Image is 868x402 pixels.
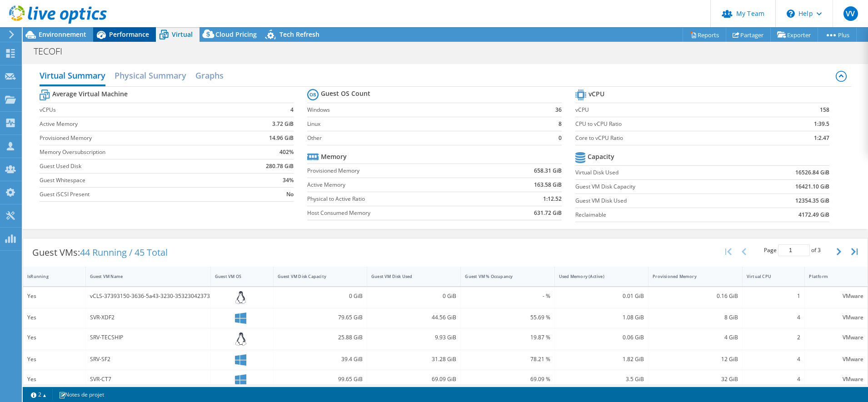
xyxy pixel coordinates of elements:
div: 32 GiB [653,374,738,384]
label: Guest VM Disk Capacity [575,182,742,191]
div: Guest VM OS [215,273,258,279]
div: 4 [747,374,801,384]
b: 0 [559,134,562,143]
div: VMware [809,333,863,342]
label: vCPUs [40,105,233,114]
b: 34% [283,176,294,185]
b: 1:2.47 [814,134,829,143]
div: 1 [747,291,801,301]
div: 3.5 GiB [559,374,644,384]
div: VMware [809,313,863,323]
label: Guest Whitespace [40,176,233,185]
div: 0.06 GiB [559,333,644,342]
h2: Virtual Summary [40,66,105,86]
b: 3.72 GiB [272,119,294,129]
div: 31.28 GiB [371,354,456,364]
b: 631.72 GiB [534,208,562,218]
label: Active Memory [40,119,233,129]
span: Performance [109,30,149,39]
span: 3 [818,246,821,254]
div: 2 [747,333,801,342]
span: VV [843,6,858,21]
div: Yes [27,374,81,384]
label: Host Consumed Memory [307,208,488,218]
div: 69.09 GiB [371,374,456,384]
div: 12 GiB [653,354,738,364]
label: Provisioned Memory [307,166,488,175]
a: Notes de projet [52,389,110,400]
b: 402% [279,148,294,157]
label: Core to vCPU Ratio [575,134,772,143]
label: Linux [307,119,538,129]
div: 39.4 GiB [278,354,363,364]
div: SRV-SF2 [90,354,206,364]
div: 0.01 GiB [559,291,644,301]
h1: TECOFI [30,46,76,56]
div: Used Memory (Active) [559,273,633,279]
div: VMware [809,291,863,301]
span: 44 Running / 45 Total [80,246,168,258]
label: Guest VM Disk Used [575,196,742,205]
div: 78.21 % [465,354,550,364]
label: Guest iSCSI Present [40,190,233,199]
b: 4 [290,105,294,114]
div: 0.16 GiB [653,291,738,301]
div: 0 GiB [371,291,456,301]
h2: Graphs [195,66,224,84]
div: SVR-CT7 [90,374,206,384]
label: Windows [307,105,538,114]
b: 16421.10 GiB [795,182,829,191]
div: Guest VM Disk Capacity [278,273,352,279]
div: VMware [809,374,863,384]
span: Page of [764,244,821,256]
b: 280.78 GiB [266,162,294,171]
div: Guest VM % Occupancy [465,273,539,279]
span: Cloud Pricing [215,30,257,39]
b: 163.58 GiB [534,180,562,189]
div: 69.09 % [465,374,550,384]
b: 1:39.5 [814,119,829,129]
a: Reports [683,28,726,42]
b: Capacity [588,152,614,161]
div: Platform [809,273,853,279]
span: Environnement [39,30,86,39]
div: 4 [747,354,801,364]
b: 1:12.52 [543,194,562,203]
label: Other [307,134,538,143]
b: Memory [321,152,347,161]
label: Physical to Active Ratio [307,194,488,203]
div: 25.88 GiB [278,333,363,342]
b: 16526.84 GiB [795,168,829,177]
label: Memory Oversubscription [40,148,233,157]
div: Guest VM Name [90,273,195,279]
svg: \n [787,10,795,18]
a: 2 [25,389,53,400]
div: Guest VMs: [23,238,177,267]
b: Guest OS Count [321,89,370,98]
div: 1.08 GiB [559,313,644,323]
a: Plus [818,28,857,42]
b: 12354.35 GiB [795,196,829,205]
a: Partager [726,28,771,42]
b: 4172.49 GiB [798,210,829,219]
div: Virtual CPU [747,273,790,279]
div: VMware [809,354,863,364]
b: 8 [559,119,562,129]
span: Tech Refresh [279,30,319,39]
div: 8 GiB [653,313,738,323]
label: Provisioned Memory [40,134,233,143]
input: jump to page [778,244,810,256]
label: Guest Used Disk [40,162,233,171]
label: vCPU [575,105,772,114]
div: Yes [27,313,81,323]
div: 1.82 GiB [559,354,644,364]
div: Guest VM Disk Used [371,273,445,279]
label: Active Memory [307,180,488,189]
div: 9.93 GiB [371,333,456,342]
div: SRV-TECSHIP [90,333,206,342]
span: Virtual [172,30,193,39]
div: - % [465,291,550,301]
label: CPU to vCPU Ratio [575,119,772,129]
b: vCPU [589,89,604,99]
b: No [286,190,294,199]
